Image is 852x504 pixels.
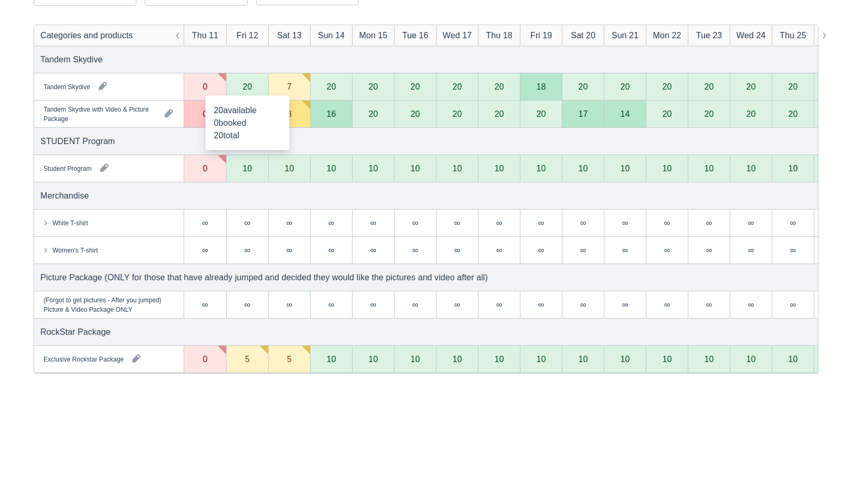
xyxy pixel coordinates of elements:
div: 20 [520,101,562,128]
div: 20 [453,109,462,118]
div: 20 [663,82,672,91]
div: 18 [520,73,562,101]
div: Picture Package (ONLY for those that have already jumped and decided they would like the pictures... [40,271,488,283]
div: 10 [495,164,504,172]
div: ∞ [496,246,502,254]
div: ∞ [622,246,628,254]
div: 10 [621,164,630,172]
div: 20 [688,73,730,101]
div: 20 [621,82,630,91]
div: 10 [369,164,378,172]
div: ∞ [772,291,814,319]
div: 10 [436,155,478,182]
div: 20 [772,101,814,128]
div: Merchandise [40,189,89,202]
div: ∞ [538,300,544,309]
div: 10 [772,346,814,373]
div: 10 [520,346,562,373]
div: 0 [184,155,226,182]
div: ∞ [538,218,544,227]
div: ∞ [202,218,208,227]
div: total [214,129,281,142]
div: Categories and products [40,29,133,41]
div: 20 [478,101,520,128]
div: ∞ [580,218,586,227]
div: 10 [394,346,436,373]
div: 7 [268,73,310,101]
div: 20 [436,73,478,101]
div: ∞ [454,246,460,254]
div: ∞ [286,300,292,309]
div: 10 [789,164,798,172]
div: ∞ [730,291,772,319]
div: 20 [411,109,420,118]
div: Sun 21 [612,29,638,41]
div: Fri 19 [530,29,552,41]
div: Tue 16 [402,29,429,41]
div: 16 [310,101,352,128]
div: Tue 23 [696,29,722,41]
div: 10 [411,355,420,363]
div: Wed 17 [443,29,472,41]
div: 20 [394,101,436,128]
div: 10 [310,155,352,182]
div: ∞ [370,218,376,227]
div: ∞ [244,218,250,227]
div: 0 [203,355,208,363]
div: ∞ [328,218,334,227]
div: ∞ [496,218,502,227]
div: ∞ [412,246,418,254]
div: 20 [789,82,798,91]
div: 10 [520,155,562,182]
div: 5 [226,346,268,373]
div: ∞ [748,300,754,309]
div: 20 [537,109,546,118]
div: ∞ [328,300,334,309]
div: 10 [352,155,394,182]
div: available [214,104,281,117]
div: Thu 18 [486,29,512,41]
div: 20 [688,101,730,128]
div: 5 [287,355,292,363]
div: ∞ [184,291,226,319]
div: 16 [327,109,336,118]
div: 20 [772,73,814,101]
div: 10 [705,355,714,363]
div: ∞ [538,246,544,254]
div: ∞ [244,246,250,254]
div: ∞ [328,246,334,254]
div: ∞ [748,246,754,254]
div: 10 [579,355,588,363]
div: ∞ [454,300,460,309]
div: 20 [730,101,772,128]
div: Tandem Skydive [44,82,90,91]
div: 20 [495,109,504,118]
div: 10 [621,355,630,363]
div: ∞ [226,291,268,319]
span: 0 [214,118,219,127]
div: ∞ [706,218,712,227]
div: 20 [352,101,394,128]
div: 10 [663,164,672,172]
div: ∞ [664,246,670,254]
div: 14 [604,101,646,128]
div: 10 [579,164,588,172]
div: 20 [495,82,504,91]
div: Student Program [44,163,92,173]
div: 10 [646,346,688,373]
div: 20 [411,82,420,91]
div: ∞ [268,291,310,319]
div: 10 [688,155,730,182]
div: ∞ [688,291,730,319]
div: ∞ [496,300,502,309]
div: 5 [268,346,310,373]
div: 20 [478,73,520,101]
div: ∞ [370,246,376,254]
div: 20 [663,109,672,118]
div: 20 [453,82,462,91]
div: 20 [327,82,336,91]
div: 10 [730,346,772,373]
div: 0 [184,73,226,101]
div: White T-shirt [52,218,88,227]
div: 10 [310,346,352,373]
